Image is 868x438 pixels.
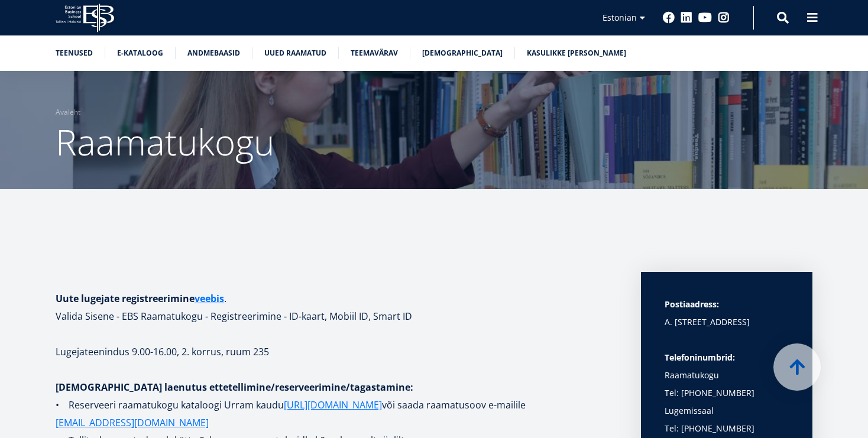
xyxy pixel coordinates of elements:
p: Tel: [PHONE_NUMBER] [665,420,789,437]
strong: Telefoninumbrid: [665,352,735,363]
a: Linkedin [681,12,692,24]
a: E-kataloog [117,47,163,59]
p: Raamatukogu [665,349,789,384]
a: [EMAIL_ADDRESS][DOMAIN_NAME] [56,414,209,431]
span: Raamatukogu [56,118,274,166]
a: [URL][DOMAIN_NAME] [284,396,382,414]
p: A. [STREET_ADDRESS] [665,313,789,331]
a: Teemavärav [351,47,398,59]
a: Uued raamatud [264,47,326,59]
h1: . Valida Sisene - EBS Raamatukogu - Registreerimine - ID-kaart, Mobiil ID, Smart ID [56,290,617,325]
a: Facebook [663,12,675,24]
a: veebis [195,290,224,307]
a: Instagram [718,12,730,24]
a: Teenused [56,47,93,59]
strong: Postiaadress: [665,299,719,310]
p: • Reserveeri raamatukogu kataloogi Urram kaudu või saada raamatusoov e-mailile [56,396,617,431]
p: Lugejateenindus 9.00-16.00, 2. korrus, ruum 235 [56,343,617,361]
a: [DEMOGRAPHIC_DATA] [422,47,503,59]
strong: Uute lugejate registreerimine [56,292,224,305]
a: Andmebaasid [187,47,240,59]
p: Tel: [PHONE_NUMBER] Lugemissaal [665,384,789,420]
a: Avaleht [56,106,80,118]
a: Youtube [698,12,712,24]
a: Kasulikke [PERSON_NAME] [527,47,626,59]
strong: [DEMOGRAPHIC_DATA] laenutus ettetellimine/reserveerimine/tagastamine: [56,381,413,394]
